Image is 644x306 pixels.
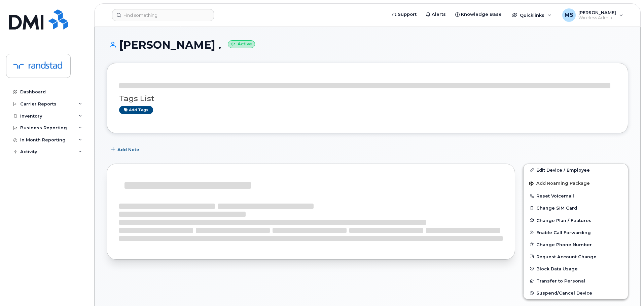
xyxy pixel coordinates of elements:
button: Reset Voicemail [524,190,628,202]
span: Suspend/Cancel Device [536,291,592,296]
small: Active [228,40,255,48]
a: Add tags [119,106,153,114]
button: Change SIM Card [524,202,628,214]
h1: [PERSON_NAME] . [107,39,628,51]
a: Edit Device / Employee [524,164,628,176]
h3: Tags List [119,94,616,103]
button: Transfer to Personal [524,275,628,287]
span: Add Roaming Package [529,181,590,187]
button: Suspend/Cancel Device [524,287,628,299]
button: Add Note [107,143,145,156]
span: Change Plan / Features [536,218,592,223]
span: Add Note [117,146,139,153]
button: Block Data Usage [524,263,628,275]
button: Change Plan / Features [524,214,628,226]
button: Change Phone Number [524,238,628,251]
button: Request Account Change [524,251,628,263]
button: Add Roaming Package [524,176,628,190]
button: Enable Call Forwarding [524,226,628,238]
span: Enable Call Forwarding [536,230,591,235]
